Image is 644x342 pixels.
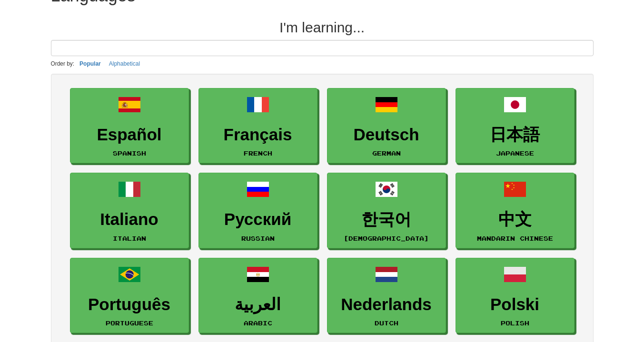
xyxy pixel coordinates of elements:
[332,210,441,229] h3: 한국어
[51,20,594,35] h2: I'm learning...
[198,88,317,164] a: FrançaisFrench
[461,126,569,144] h3: 日本語
[461,210,569,229] h3: 中文
[456,173,575,248] a: 中文Mandarin Chinese
[113,150,146,156] small: Spanish
[70,88,189,164] a: EspañolSpanish
[198,173,317,248] a: РусскийRussian
[241,235,275,242] small: Russian
[375,320,398,326] small: Dutch
[106,59,143,69] button: Alphabetical
[456,88,575,164] a: 日本語Japanese
[204,210,312,229] h3: Русский
[204,295,312,314] h3: العربية
[70,173,189,248] a: ItalianoItalian
[244,150,272,156] small: French
[477,235,553,242] small: Mandarin Chinese
[332,126,441,144] h3: Deutsch
[75,126,184,144] h3: Español
[70,258,189,333] a: PortuguêsPortuguese
[372,150,401,156] small: German
[75,210,184,229] h3: Italiano
[461,295,569,314] h3: Polski
[75,295,184,314] h3: Português
[501,320,529,326] small: Polish
[106,320,153,326] small: Portuguese
[327,88,446,164] a: DeutschGerman
[244,320,272,326] small: Arabic
[456,258,575,333] a: PolskiPolish
[204,126,312,144] h3: Français
[327,173,446,248] a: 한국어[DEMOGRAPHIC_DATA]
[327,258,446,333] a: NederlandsDutch
[51,60,75,67] small: Order by:
[113,235,146,242] small: Italian
[332,295,441,314] h3: Nederlands
[198,258,317,333] a: العربيةArabic
[344,235,429,242] small: [DEMOGRAPHIC_DATA]
[77,59,104,69] button: Popular
[496,150,534,156] small: Japanese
